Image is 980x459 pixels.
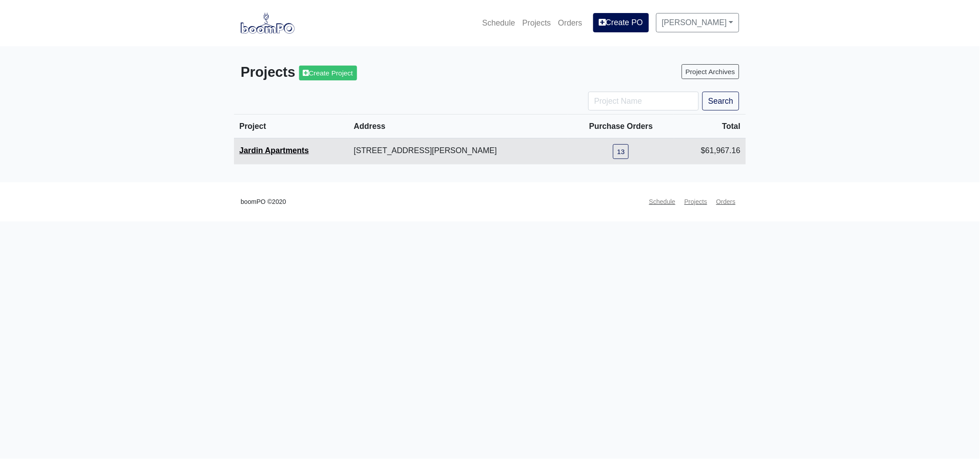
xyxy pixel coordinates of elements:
[299,66,357,80] a: Create Project
[555,13,586,33] a: Orders
[645,193,679,211] a: Schedule
[519,13,555,33] a: Projects
[239,146,309,155] a: Jardin Apartments
[681,193,711,211] a: Projects
[349,138,568,164] td: [STREET_ADDRESS][PERSON_NAME]
[479,13,519,33] a: Schedule
[234,115,349,139] th: Project
[241,13,295,33] img: boomPO
[613,144,629,159] a: 13
[588,92,699,110] input: Project Name
[349,115,568,139] th: Address
[656,13,739,32] a: [PERSON_NAME]
[593,13,649,32] a: Create PO
[713,193,739,211] a: Orders
[674,138,746,164] td: $61,967.16
[568,115,674,139] th: Purchase Orders
[241,64,483,81] h3: Projects
[674,115,746,139] th: Total
[241,197,286,207] small: boomPO ©2020
[682,64,739,79] a: Project Archives
[702,92,739,110] button: Search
